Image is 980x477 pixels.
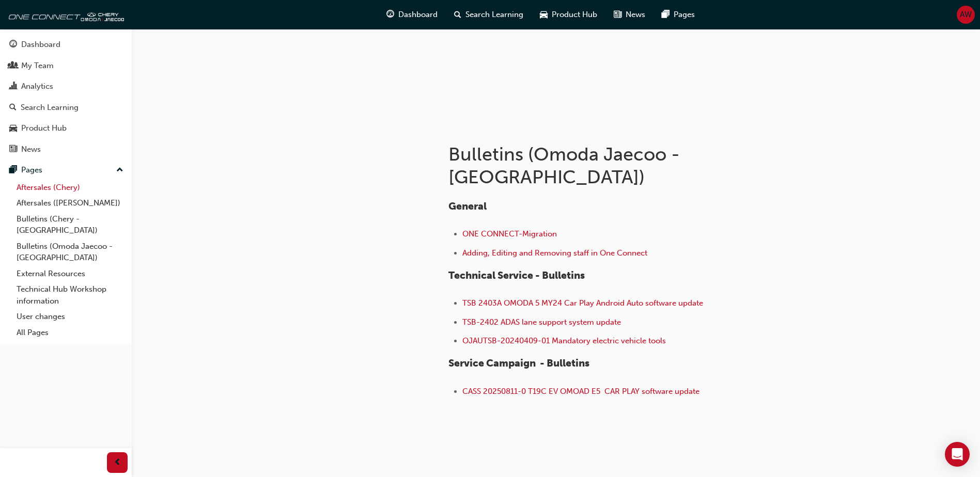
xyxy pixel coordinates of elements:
span: pages-icon [9,166,17,175]
button: DashboardMy TeamAnalyticsSearch LearningProduct HubNews [4,33,128,161]
a: External Resources [12,266,128,282]
a: car-iconProduct Hub [532,4,605,25]
span: Pages [674,9,695,21]
a: Dashboard [4,35,128,54]
span: people-icon [9,61,17,71]
a: Bulletins (Omoda Jaecoo - [GEOGRAPHIC_DATA]) [12,239,128,266]
span: search-icon [454,8,461,21]
span: guage-icon [9,40,17,50]
span: News [626,9,645,21]
a: Aftersales ([PERSON_NAME]) [12,195,128,211]
span: news-icon [614,8,621,21]
a: My Team [4,56,128,75]
a: User changes [12,309,128,325]
a: ONE CONNECT-Migration [462,229,557,239]
div: My Team [21,60,54,72]
a: ​TSB 2403A OMODA 5 MY24 Car Play Android Auto software update [462,298,703,308]
span: Technical Service - Bulletins [448,269,585,281]
span: AW [960,9,972,21]
a: pages-iconPages [654,4,703,25]
a: Analytics [4,77,128,96]
button: Pages [4,161,128,180]
a: news-iconNews [605,4,654,25]
a: CASS 20250811-0 T19C EV OMOAD E5 CAR PLAY software update [462,387,699,396]
span: guage-icon [386,8,394,21]
h1: Bulletins (Omoda Jaecoo - [GEOGRAPHIC_DATA]) [448,143,787,188]
span: pages-icon [662,8,670,21]
span: search-icon [9,103,17,113]
a: Bulletins (Chery - [GEOGRAPHIC_DATA]) [12,211,128,239]
a: TSB-2402 ADAS lane support system update [462,317,621,327]
span: TSB 2403A OMODA 5 MY24 Car Play Android Auto software update [462,298,703,308]
div: Pages [21,164,42,176]
span: Search Learning [465,9,523,21]
div: Analytics [21,81,53,92]
button: AW [957,6,975,24]
div: Dashboard [21,39,60,51]
span: Dashboard [398,9,438,21]
div: Search Learning [21,102,79,114]
a: Product Hub [4,119,128,138]
a: Technical Hub Workshop information [12,281,128,309]
img: oneconnect [5,4,124,25]
span: up-icon [116,164,123,177]
a: Search Learning [4,98,128,117]
span: Service Campaign - Bulletins [448,357,589,369]
div: News [21,144,41,155]
span: chart-icon [9,82,17,91]
a: News [4,140,128,159]
span: prev-icon [114,456,121,469]
a: guage-iconDashboard [378,4,446,25]
span: news-icon [9,145,17,154]
a: OJAUTSB-20240409-01 Mandatory electric vehicle tools [462,336,666,345]
a: All Pages [12,325,128,341]
a: Aftersales (Chery) [12,180,128,196]
span: Product Hub [552,9,597,21]
a: Adding, Editing and Removing staff in One Connect [462,248,647,258]
div: Open Intercom Messenger [945,442,970,467]
div: Product Hub [21,122,67,134]
a: search-iconSearch Learning [446,4,532,25]
span: car-icon [540,8,548,21]
span: General [448,200,487,212]
span: car-icon [9,124,17,133]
